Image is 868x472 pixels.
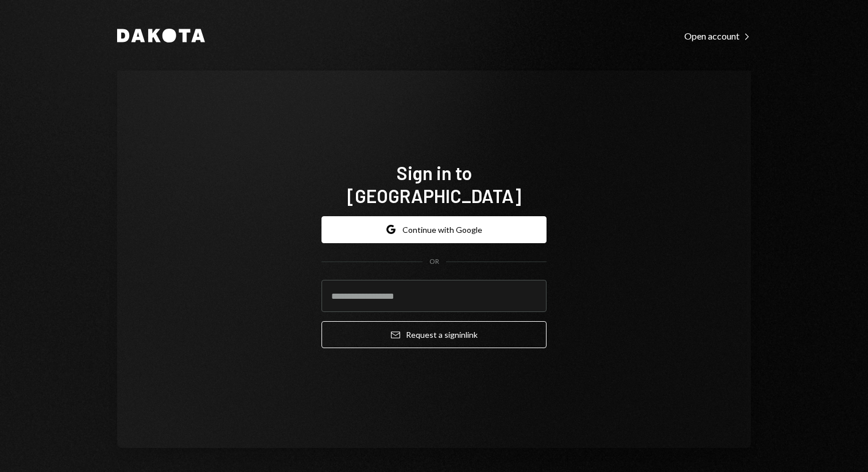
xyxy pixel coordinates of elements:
div: OR [429,257,439,267]
button: Request a signinlink [321,321,547,348]
button: Continue with Google [321,216,547,243]
a: Open account [684,29,751,42]
h1: Sign in to [GEOGRAPHIC_DATA] [321,161,547,207]
div: Open account [684,30,751,42]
